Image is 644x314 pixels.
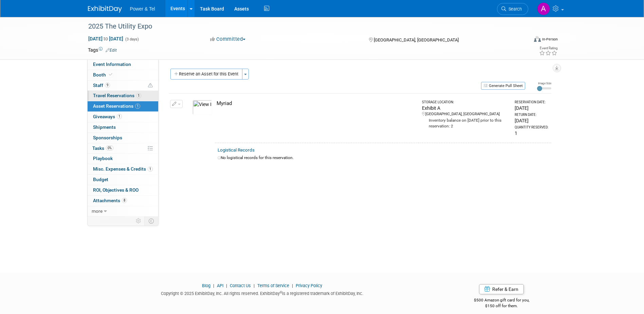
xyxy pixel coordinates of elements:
[130,6,155,12] span: Power & Tel
[539,47,557,50] div: Event Rating
[144,216,158,225] td: Toggle Event Tabs
[86,20,518,33] div: 2025 The Utility Expo
[374,37,459,42] span: [GEOGRAPHIC_DATA], [GEOGRAPHIC_DATA]
[211,283,216,288] span: |
[88,164,158,174] a: Misc. Expenses & Credits1
[217,283,223,288] a: API
[148,83,153,89] span: Potential Scheduling Conflict -- at least one attendee is tagged in another overlapping event.
[88,6,122,13] img: ExhibitDay
[506,6,522,12] span: Search
[93,198,127,203] span: Attachments
[217,100,416,107] div: Myriad
[230,283,251,288] a: Contact Us
[133,216,145,225] td: Personalize Event Tab Strip
[93,124,116,130] span: Shipments
[515,130,548,137] div: 1
[122,198,127,203] span: 8
[88,175,158,185] a: Budget
[88,206,158,216] a: more
[224,283,229,288] span: |
[497,3,528,15] a: Search
[93,177,108,182] span: Budget
[208,36,248,43] button: Committed
[105,83,110,88] span: 9
[537,2,550,15] img: Alina Dorion
[534,36,541,42] img: Format-Inperson.png
[170,69,242,80] button: Reserve an Asset for this Event
[422,111,509,117] div: [GEOGRAPHIC_DATA], [GEOGRAPHIC_DATA]
[296,283,322,288] a: Privacy Policy
[290,283,295,288] span: |
[422,100,509,105] div: Storage Location:
[422,105,509,111] div: Exhibit A
[92,145,113,151] span: Tasks
[537,81,551,85] div: Image Size
[93,83,110,88] span: Staff
[92,208,103,214] span: more
[88,36,124,42] span: [DATE] [DATE]
[109,73,112,76] i: Booth reservation complete
[515,105,548,111] div: [DATE]
[88,289,437,297] div: Copyright © 2025 ExhibitDay, Inc. All rights reserved. ExhibitDay is a registered trademark of Ex...
[93,114,122,119] span: Giveaways
[88,70,158,80] a: Booth
[88,81,158,91] a: Staff9
[252,283,256,288] span: |
[192,100,212,115] img: View Images
[257,283,289,288] a: Terms of Service
[93,62,131,67] span: Event Information
[106,48,117,53] a: Edit
[202,283,210,288] a: Blog
[88,101,158,111] a: Asset Reservations1
[515,100,548,105] div: Reservation Date:
[88,59,158,70] a: Event Information
[88,196,158,206] a: Attachments8
[447,303,556,309] div: $150 off for them.
[148,167,153,172] span: 1
[88,47,117,53] td: Tags
[481,82,525,90] button: Generate Pull Sheet
[93,156,113,161] span: Playbook
[515,125,548,130] div: Quantity Reserved:
[88,112,158,122] a: Giveaways1
[88,122,158,133] a: Shipments
[88,91,158,101] a: Travel Reservations1
[515,117,548,124] div: [DATE]
[218,147,255,153] a: Logistical Records
[422,117,509,129] div: Inventory balance on [DATE] prior to this reservation: 2
[103,36,109,41] span: to
[280,291,282,294] sup: ®
[88,185,158,195] a: ROI, Objectives & ROO
[135,104,140,109] span: 1
[93,166,153,172] span: Misc. Expenses & Credits
[542,37,558,42] div: In-Person
[117,114,122,119] span: 1
[93,187,139,193] span: ROI, Objectives & ROO
[488,35,558,46] div: Event Format
[447,293,556,309] div: $500 Amazon gift card for you,
[93,135,122,140] span: Sponsorships
[136,93,141,98] span: 1
[88,133,158,143] a: Sponsorships
[125,37,139,41] span: (3 days)
[93,93,141,98] span: Travel Reservations
[479,284,524,294] a: Refer & Earn
[106,145,113,151] span: 0%
[88,154,158,164] a: Playbook
[515,112,548,117] div: Return Date:
[93,103,140,109] span: Asset Reservations
[88,143,158,154] a: Tasks0%
[93,72,114,77] span: Booth
[218,155,549,161] div: No logistical records for this reservation.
